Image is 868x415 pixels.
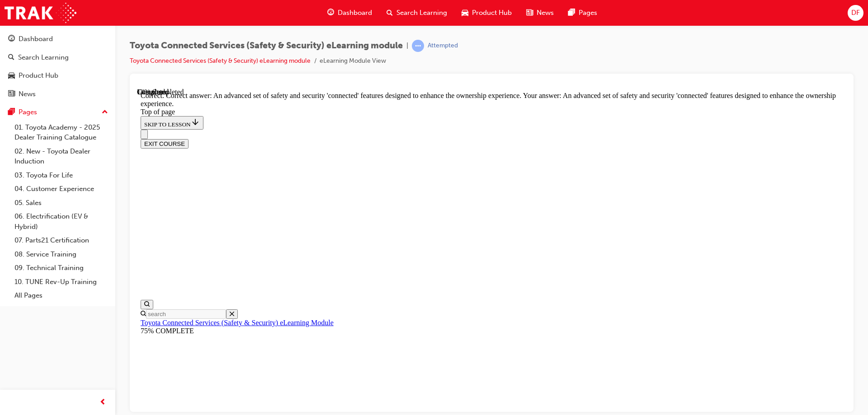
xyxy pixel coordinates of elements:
span: news-icon [526,7,533,19]
a: 03. Toyota For Life [11,168,112,182]
div: Top of page [4,20,706,28]
div: Product Hub [19,70,58,81]
div: 75% COMPLETE [4,239,706,247]
li: eLearning Module View [320,56,386,66]
a: 07. Parts21 Certification [11,233,112,247]
div: Dashboard [19,34,53,44]
a: All Pages [11,289,112,303]
a: News [4,86,112,103]
span: guage-icon [327,7,334,19]
a: 09. Technical Training [11,261,112,275]
span: car-icon [462,7,468,19]
a: Search Learning [4,49,112,66]
span: search-icon [8,54,14,62]
button: Pages [4,104,112,121]
span: SKIP TO LESSON [7,33,63,40]
button: Close search menu [89,221,101,231]
a: news-iconNews [519,4,561,22]
a: 04. Customer Experience [11,182,112,196]
span: Pages [579,8,597,18]
a: 06. Electrification (EV & Hybrid) [11,210,112,233]
span: | [406,41,408,51]
span: pages-icon [568,7,575,19]
span: up-icon [102,107,108,118]
a: 05. Sales [11,196,112,210]
span: learningRecordVerb_ATTEMPT-icon [412,40,424,52]
button: Close navigation menu [4,42,11,51]
a: search-iconSearch Learning [379,4,454,22]
button: EXIT COURSE [4,51,52,61]
span: pages-icon [8,108,15,117]
div: Attempted [428,42,458,50]
div: News [19,89,36,99]
button: DashboardSearch LearningProduct HubNews [4,29,112,104]
a: Product Hub [4,67,112,84]
span: Search Learning [396,8,447,18]
span: DF [851,8,860,18]
a: guage-iconDashboard [320,4,379,22]
button: DF [848,5,863,21]
a: Dashboard [4,31,112,47]
div: Correct. Correct answer: An advanced set of safety and security 'connected' features designed to ... [4,4,706,20]
span: Dashboard [338,8,372,18]
span: prev-icon [99,397,106,408]
a: Toyota Connected Services (Safety & Security) eLearning module [130,57,311,65]
a: car-iconProduct Hub [454,4,519,22]
img: Trak [5,3,76,23]
a: 08. Service Training [11,247,112,261]
a: 10. TUNE Rev-Up Training [11,275,112,289]
button: SKIP TO LESSON [4,28,66,42]
div: Search Learning [18,52,69,63]
span: Toyota Connected Services (Safety & Security) eLearning module [130,41,403,51]
button: Open search menu [4,212,16,221]
span: guage-icon [8,35,15,43]
span: news-icon [8,90,15,98]
div: Pages [19,107,37,117]
a: Toyota Connected Services (Safety & Security) eLearning Module [4,231,197,238]
span: News [537,8,554,18]
a: pages-iconPages [561,4,604,22]
input: Search [9,221,89,231]
a: 01. Toyota Academy - 2025 Dealer Training Catalogue [11,121,112,145]
span: search-icon [387,7,393,19]
span: car-icon [8,72,15,80]
span: Product Hub [472,8,512,18]
a: 02. New - Toyota Dealer Induction [11,145,112,168]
